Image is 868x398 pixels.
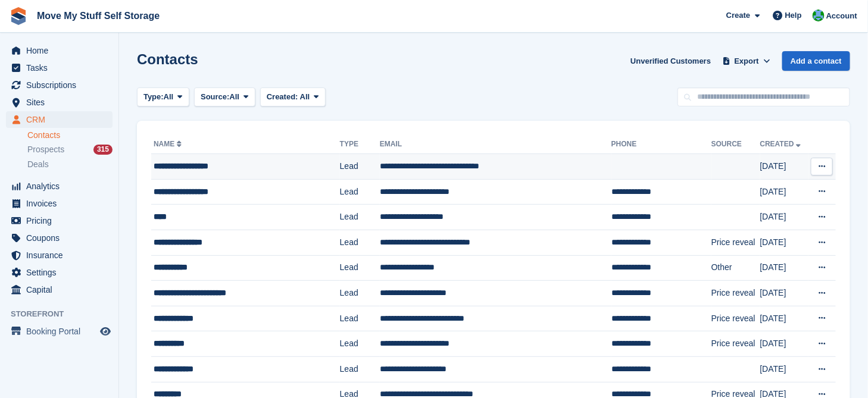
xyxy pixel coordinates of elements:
[340,179,380,205] td: Lead
[26,230,98,246] span: Coupons
[6,59,113,76] a: menu
[785,10,802,21] span: Help
[6,195,113,212] a: menu
[98,324,113,339] a: Preview store
[6,281,113,298] a: menu
[340,135,380,154] th: Type
[26,111,98,128] span: CRM
[340,154,380,180] td: Lead
[230,91,240,103] span: All
[137,87,189,107] button: Type: All
[760,255,808,281] td: [DATE]
[26,247,98,264] span: Insurance
[27,143,113,156] a: Prospects 315
[611,135,711,154] th: Phone
[164,91,174,103] span: All
[27,144,64,155] span: Prospects
[6,264,113,281] a: menu
[260,87,326,107] button: Created: All
[760,205,808,230] td: [DATE]
[711,230,760,255] td: Price reveal
[782,51,850,71] a: Add a contact
[711,331,760,357] td: Price reveal
[26,59,98,76] span: Tasks
[27,159,49,170] span: Deals
[137,51,198,67] h1: Contacts
[340,230,380,255] td: Lead
[27,158,113,171] a: Deals
[760,230,808,255] td: [DATE]
[6,77,113,93] a: menu
[340,356,380,382] td: Lead
[6,230,113,246] a: menu
[300,92,310,101] span: All
[760,306,808,331] td: [DATE]
[143,91,164,103] span: Type:
[6,42,113,59] a: menu
[6,212,113,229] a: menu
[760,140,804,148] a: Created
[760,356,808,382] td: [DATE]
[201,91,229,103] span: Source:
[760,331,808,357] td: [DATE]
[735,55,759,67] span: Export
[6,94,113,111] a: menu
[720,51,773,71] button: Export
[26,42,98,59] span: Home
[626,51,716,71] a: Unverified Customers
[760,154,808,180] td: [DATE]
[154,140,184,148] a: Name
[340,281,380,306] td: Lead
[10,7,27,25] img: stora-icon-8386f47178a22dfd0bd8f6a31ec36ba5ce8667c1dd55bd0f319d3a0aa187defe.svg
[760,281,808,306] td: [DATE]
[726,10,750,21] span: Create
[26,264,98,281] span: Settings
[6,178,113,195] a: menu
[340,255,380,281] td: Lead
[711,255,760,281] td: Other
[93,145,113,155] div: 315
[380,135,611,154] th: Email
[711,135,760,154] th: Source
[26,195,98,212] span: Invoices
[32,6,164,26] a: Move My Stuff Self Storage
[6,111,113,128] a: menu
[26,323,98,340] span: Booking Portal
[826,10,857,22] span: Account
[26,178,98,195] span: Analytics
[26,281,98,298] span: Capital
[27,130,113,141] a: Contacts
[340,205,380,230] td: Lead
[11,308,118,320] span: Storefront
[267,92,298,101] span: Created:
[26,77,98,93] span: Subscriptions
[340,306,380,331] td: Lead
[194,87,255,107] button: Source: All
[340,331,380,357] td: Lead
[711,306,760,331] td: Price reveal
[6,323,113,340] a: menu
[26,94,98,111] span: Sites
[813,10,825,21] img: Dan
[711,281,760,306] td: Price reveal
[6,247,113,264] a: menu
[26,212,98,229] span: Pricing
[760,179,808,205] td: [DATE]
